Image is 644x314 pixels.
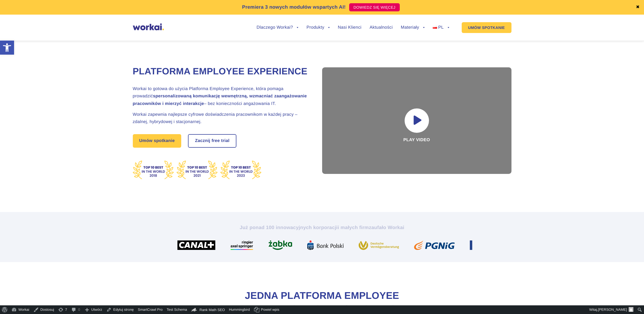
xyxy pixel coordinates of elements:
[636,5,640,9] a: ✖
[104,305,136,314] a: Edytuj stronę
[133,111,309,125] h2: Workai zapewnia najlepsze cyfrowe doświadczenia pracownikom w każdej pracy – zdalnej, hybrydowej ...
[189,135,236,147] a: Zacznij free trial
[227,305,252,314] a: Hummingbird
[200,308,225,312] span: Rank Math SEO
[165,305,189,314] a: Test Schema
[133,134,181,148] a: Umów spotkanie
[133,85,309,107] h2: Workai to gotowa do użycia Platforma Employee Experience, która pomaga prowadzić – bez koniecznoś...
[136,305,165,314] a: SmartCrawl Pro
[189,305,227,314] a: Kokpit Rank Math
[338,25,361,30] a: Nasi Klienci
[78,305,80,314] span: 0
[401,25,425,30] a: Materiały
[31,305,56,314] a: Dostosuj
[338,225,369,230] i: i małych firm
[322,67,511,174] div: Play video
[261,305,279,314] span: Powiel wpis
[242,4,346,11] p: Premiera 3 nowych modułów wspartych AI!
[587,305,636,314] a: Witaj,
[306,25,330,30] a: Produkty
[349,3,400,11] a: DOWIEDZ SIĘ WIĘCEJ
[369,25,392,30] a: Aktualności
[9,305,31,314] a: Workai
[257,25,299,30] a: Dlaczego Workai?
[91,305,102,314] span: Utwórz
[598,308,627,312] span: [PERSON_NAME]
[133,65,309,78] h1: Platforma Employee Experience
[133,94,307,106] strong: spersonalizowaną komunikację wewnętrzną, wzmacniać zaangażowanie pracowników i mierzyć interakcje
[462,22,511,33] a: UMÓW SPOTKANIE
[438,25,444,30] span: PL
[65,305,67,314] span: 7
[172,224,472,231] h2: Już ponad 100 innowacyjnych korporacji zaufało Workai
